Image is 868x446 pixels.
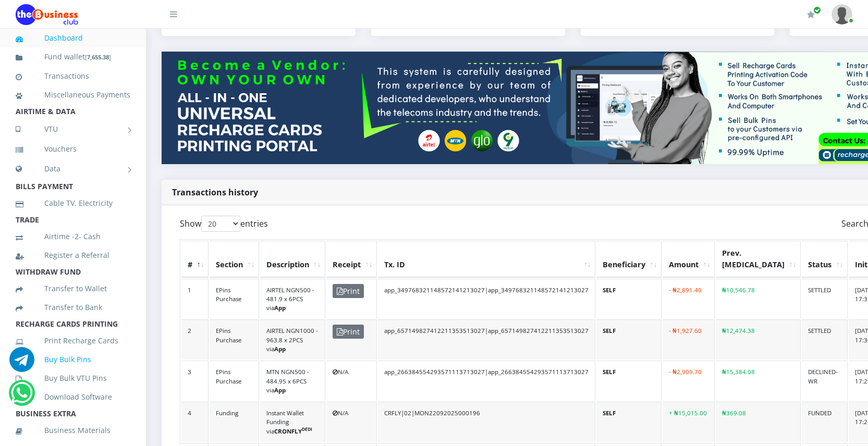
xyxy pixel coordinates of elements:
[333,325,364,339] span: Print
[210,279,259,319] td: EPins Purchase
[333,284,364,298] span: Print
[663,319,715,360] td: - ₦1,927.60
[16,116,130,142] a: VTU
[596,241,662,277] th: Beneficiary: activate to sort column ascending
[832,4,852,24] img: User
[210,319,259,360] td: EPins Purchase
[16,243,130,267] a: Register a Referral
[16,225,130,249] a: Airtime -2- Cash
[181,241,209,277] th: #: activate to sort column descending
[16,277,130,301] a: Transfer to Wallet
[16,156,130,182] a: Data
[596,361,662,401] td: SELF
[16,191,130,215] a: Cable TV, Electricity
[378,402,595,442] td: CRFLY|02|MON22092025000196
[9,355,34,372] a: Chat for support
[802,319,848,360] td: SETTLED
[378,241,595,277] th: Tx. ID: activate to sort column ascending
[274,386,286,394] b: App
[16,385,130,409] a: Download Software
[181,402,209,442] td: 4
[802,361,848,401] td: DECLINED-WR
[813,6,821,14] span: Renew/Upgrade Subscription
[180,216,268,232] label: Show entries
[16,366,130,390] a: Buy Bulk VTU Pins
[716,319,801,360] td: ₦12,474.38
[172,187,258,198] strong: Transactions history
[802,241,848,277] th: Status: activate to sort column ascending
[16,4,78,25] img: Logo
[85,53,111,61] small: [ ]
[716,279,801,319] td: ₦10,546.78
[16,137,130,161] a: Vouchers
[16,64,130,88] a: Transactions
[274,304,286,312] b: App
[260,241,325,277] th: Description: activate to sort column ascending
[274,427,312,435] b: CRONFLY
[260,279,325,319] td: AIRTEL NGN500 - 481.9 x 6PCS via
[11,388,32,405] a: Chat for support
[716,402,801,442] td: ₦369.08
[302,426,312,432] sup: DEDI
[16,295,130,319] a: Transfer to Bank
[16,329,130,353] a: Print Recharge Cards
[16,83,130,107] a: Miscellaneous Payments
[181,319,209,360] td: 2
[802,279,848,319] td: SETTLED
[716,241,801,277] th: Prev. Bal: activate to sort column ascending
[596,279,662,319] td: SELF
[16,45,130,69] a: Fund wallet[7,655.38]
[201,216,240,232] select: Showentries
[663,279,715,319] td: - ₦2,891.40
[663,241,715,277] th: Amount: activate to sort column ascending
[16,348,130,371] a: Buy Bulk Pins
[260,361,325,401] td: MTN NGN500 - 484.95 x 6PCS via
[378,319,595,360] td: app_657149827412211353513027|app_657149827412211353513027
[210,361,259,401] td: EPins Purchase
[378,279,595,319] td: app_349768321148572141213027|app_349768321148572141213027
[16,26,130,50] a: Dashboard
[181,361,209,401] td: 3
[326,361,377,401] td: N/A
[326,402,377,442] td: N/A
[16,418,130,442] a: Business Materials
[378,361,595,401] td: app_266384554293571113713027|app_266384554293571113713027
[260,319,325,360] td: AIRTEL NGN1000 - 963.8 x 2PCS via
[663,402,715,442] td: + ₦15,015.00
[181,279,209,319] td: 1
[596,319,662,360] td: SELF
[663,361,715,401] td: - ₦2,909.70
[260,402,325,442] td: Instant Wallet Funding via
[807,10,815,19] i: Renew/Upgrade Subscription
[210,402,259,442] td: Funding
[210,241,259,277] th: Section: activate to sort column ascending
[716,361,801,401] td: ₦15,384.08
[596,402,662,442] td: SELF
[802,402,848,442] td: FUNDED
[87,53,109,61] b: 7,655.38
[326,241,377,277] th: Receipt: activate to sort column ascending
[274,345,286,353] b: App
